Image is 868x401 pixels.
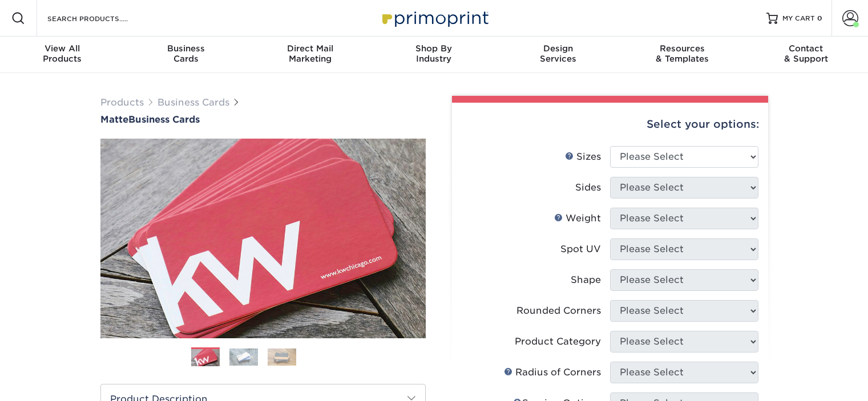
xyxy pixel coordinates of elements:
[516,304,601,318] div: Rounded Corners
[744,43,868,64] div: & Support
[229,349,258,366] img: Business Cards 02
[306,343,334,371] img: Business Cards 04
[504,366,601,379] div: Radius of Corners
[248,43,372,54] span: Direct Mail
[268,349,296,366] img: Business Cards 03
[100,114,128,125] span: Matte
[124,43,248,64] div: Cards
[620,37,744,73] a: Resources& Templates
[782,14,815,23] span: MY CART
[496,43,620,54] span: Design
[191,343,220,372] img: Business Cards 01
[124,43,248,54] span: Business
[100,97,144,108] a: Products
[461,103,759,146] div: Select your options:
[100,114,426,125] a: MatteBusiness Cards
[158,97,229,108] a: Business Cards
[575,181,601,195] div: Sides
[248,37,372,73] a: Direct MailMarketing
[560,242,601,256] div: Spot UV
[372,37,496,73] a: Shop ByIndustry
[100,76,426,401] img: Matte 01
[100,114,426,125] h1: Business Cards
[377,6,491,30] img: Primoprint
[571,273,601,287] div: Shape
[565,150,601,164] div: Sizes
[620,43,744,54] span: Resources
[744,43,868,54] span: Contact
[744,37,868,73] a: Contact& Support
[817,14,822,22] span: 0
[372,43,496,64] div: Industry
[620,43,744,64] div: & Templates
[554,212,601,225] div: Weight
[248,43,372,64] div: Marketing
[515,335,601,349] div: Product Category
[372,43,496,54] span: Shop By
[496,43,620,64] div: Services
[124,37,248,73] a: BusinessCards
[496,37,620,73] a: DesignServices
[46,11,158,25] input: SEARCH PRODUCTS.....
